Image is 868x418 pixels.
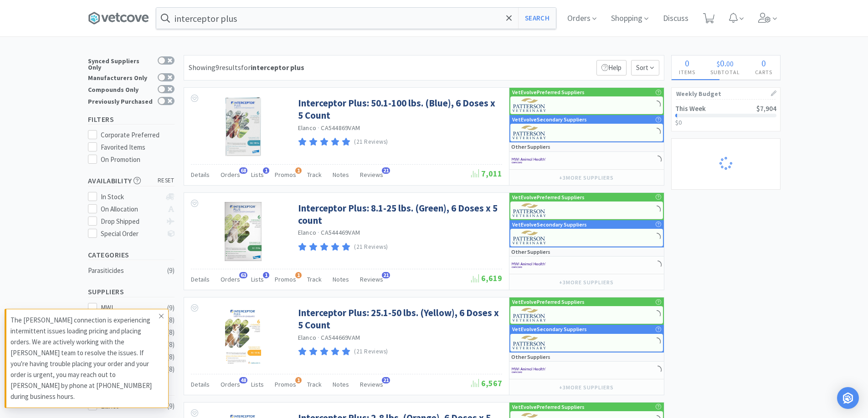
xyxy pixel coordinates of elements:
[239,377,247,383] span: 48
[513,203,547,217] img: f5e969b455434c6296c6d81ef179fa71_3.png
[321,124,360,132] span: CA544869VAM
[318,228,319,237] span: ·
[221,380,240,388] span: Orders
[659,15,692,23] a: Discuss
[167,364,175,375] div: ( 8 )
[88,114,175,125] h5: Filters
[88,176,175,186] h5: Availability
[471,378,502,388] span: 6,567
[354,137,388,147] p: (21 Reviews)
[512,258,546,272] img: f6b2451649754179b5b4e0c70c3f7cb0_2.png
[675,118,682,126] span: $0
[156,8,556,29] input: Search by item, sku, manufacturer, ingredient, size...
[101,302,157,313] div: MWI
[511,142,550,151] p: Other Suppliers
[513,98,547,112] img: f5e969b455434c6296c6d81ef179fa71_3.png
[321,333,360,342] span: CA544669VAM
[631,60,659,76] span: Sort
[512,115,587,124] p: VetEvolve Secondary Suppliers
[88,250,175,260] h5: Categories
[88,97,153,105] div: Previously Purchased
[167,265,175,276] div: ( 9 )
[333,171,349,179] span: Notes
[321,228,360,237] span: CA544469VAM
[167,352,175,363] div: ( 8 )
[88,73,153,81] div: Manufacturers Only
[382,272,390,278] span: 21
[471,168,502,179] span: 7,011
[717,59,720,68] span: $
[512,403,585,411] p: VetEvolve Preferred Suppliers
[703,59,748,68] div: .
[726,59,734,68] span: 00
[275,380,296,388] span: Promos
[307,380,322,388] span: Track
[88,265,162,276] div: Parasiticides
[225,97,262,156] img: c328b43ecd4d49549ad805f44acd6d73_243947.jpeg
[512,193,585,201] p: VetEvolve Preferred Suppliers
[221,171,240,179] span: Orders
[101,228,161,239] div: Special Order
[360,171,383,179] span: Reviews
[307,275,322,283] span: Track
[512,325,587,333] p: VetEvolve Secondary Suppliers
[512,88,585,96] p: VetEvolve Preferred Suppliers
[298,124,317,132] a: Elanco
[512,297,585,306] p: VetEvolve Preferred Suppliers
[251,380,264,388] span: Lists
[511,247,550,256] p: Other Suppliers
[101,154,175,165] div: On Promotion
[221,275,240,283] span: Orders
[298,202,500,227] a: Interceptor Plus: 8.1-25 lbs. (Green), 6 Doses x 5 count
[354,347,388,357] p: (21 Reviews)
[333,380,349,388] span: Notes
[382,377,390,383] span: 21
[88,287,175,297] h5: Suppliers
[298,97,500,122] a: Interceptor Plus: 50.1-100 lbs. (Blue), 6 Doses x 5 Count
[513,308,547,322] img: f5e969b455434c6296c6d81ef179fa71_3.png
[555,381,618,394] button: +3more suppliers
[191,171,210,179] span: Details
[88,85,153,93] div: Compounds Only
[761,57,766,69] span: 0
[511,353,550,361] p: Other Suppliers
[773,118,776,126] span: 0
[307,171,322,179] span: Track
[101,142,175,153] div: Favorited Items
[555,171,618,184] button: +3more suppliers
[513,231,547,244] img: f5e969b455434c6296c6d81ef179fa71_3.png
[241,63,304,72] span: for
[756,104,776,113] span: $7,904
[318,333,319,342] span: ·
[101,191,161,202] div: In Stock
[672,100,780,131] a: This Week$7,904$0
[685,57,689,69] span: 0
[672,68,703,76] h4: Items
[191,275,210,283] span: Details
[225,202,262,261] img: 89bb8275b5c84e9980aee8087bcadc1b_503039.jpeg
[191,380,210,388] span: Details
[167,302,175,313] div: ( 9 )
[275,275,296,283] span: Promos
[512,363,546,377] img: f6b2451649754179b5b4e0c70c3f7cb0_2.png
[88,56,153,71] div: Synced Suppliers Only
[167,339,175,350] div: ( 8 )
[512,220,587,229] p: VetEvolve Secondary Suppliers
[10,315,159,402] p: The [PERSON_NAME] connection is experiencing intermittent issues loading pricing and placing orde...
[596,60,627,76] p: Help
[101,130,175,141] div: Corporate Preferred
[513,336,547,349] img: f5e969b455434c6296c6d81ef179fa71_3.png
[275,171,296,179] span: Promos
[518,8,556,29] button: Search
[298,228,317,237] a: Elanco
[720,57,724,69] span: 0
[675,105,706,112] h2: This Week
[382,167,390,174] span: 21
[513,126,547,139] img: f5e969b455434c6296c6d81ef179fa71_3.png
[101,216,161,227] div: Drop Shipped
[354,242,388,252] p: (21 Reviews)
[360,275,383,283] span: Reviews
[837,387,859,409] div: Open Intercom Messenger
[748,68,780,76] h4: Carts
[251,63,304,72] strong: interceptor plus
